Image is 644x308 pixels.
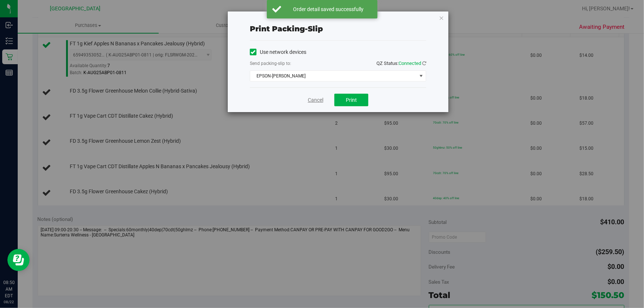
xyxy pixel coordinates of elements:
[285,6,372,13] div: Order detail saved successfully
[7,249,30,271] iframe: Resource center
[346,97,357,103] span: Print
[308,96,323,104] a: Cancel
[417,71,426,81] span: select
[399,60,421,66] span: Connected
[334,94,368,106] button: Print
[250,71,417,81] span: EPSON-[PERSON_NAME]
[250,24,323,33] span: Print packing-slip
[376,60,426,66] span: QZ Status:
[250,60,291,67] label: Send packing-slip to:
[250,48,306,56] label: Use network devices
